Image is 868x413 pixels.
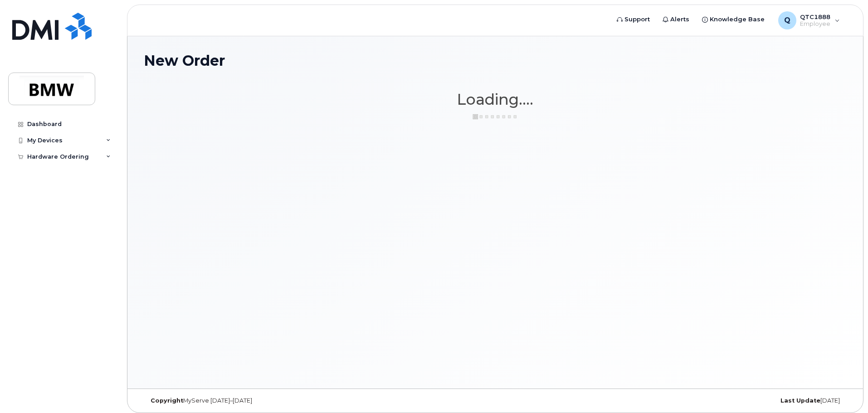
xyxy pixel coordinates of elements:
div: MyServe [DATE]–[DATE] [144,397,378,404]
div: [DATE] [612,397,847,404]
strong: Last Update [780,397,820,404]
strong: Copyright [151,397,183,404]
h1: Loading.... [144,91,847,107]
h1: New Order [144,53,847,68]
img: ajax-loader-3a6953c30dc77f0bf724df975f13086db4f4c1262e45940f03d1251963f1bf2e.gif [473,113,518,120]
